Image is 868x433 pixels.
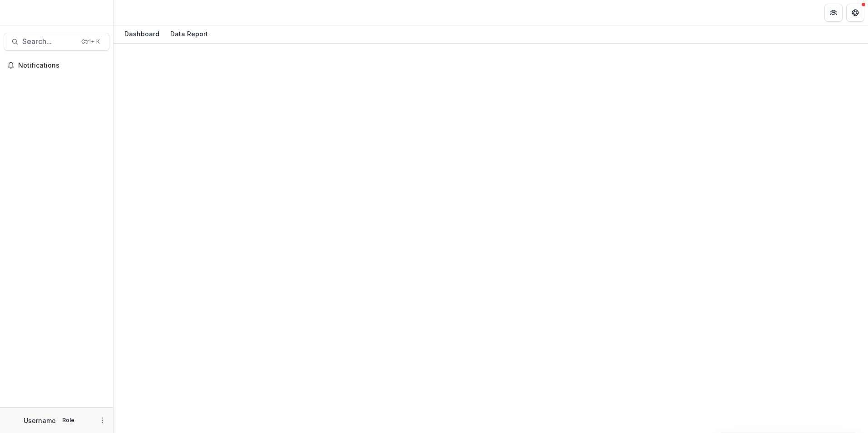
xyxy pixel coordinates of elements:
p: Username [24,416,56,425]
span: Notifications [18,62,106,69]
button: Partners [824,4,843,22]
button: More [97,415,108,426]
p: Role [59,416,77,424]
a: Data Report [167,25,212,43]
button: Get Help [846,4,864,22]
a: Dashboard [121,25,163,43]
div: Ctrl + K [79,37,102,47]
button: Notifications [4,58,109,73]
button: Search... [4,33,109,51]
span: Search... [22,37,76,46]
div: Dashboard [121,27,163,40]
div: Data Report [167,27,212,40]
